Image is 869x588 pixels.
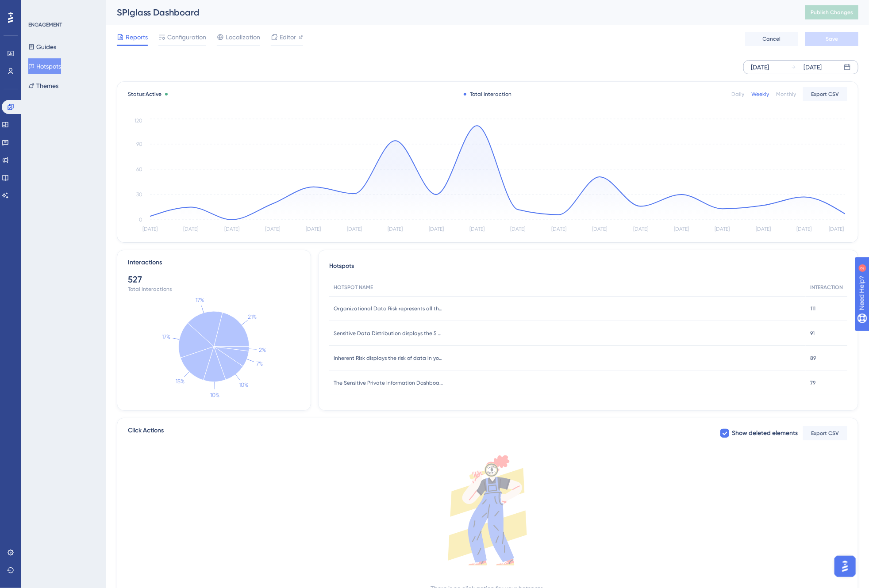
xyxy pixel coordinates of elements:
[128,257,162,268] div: Interactions
[751,91,769,98] div: Weekly
[810,355,816,362] span: 89
[28,78,58,94] button: Themes
[126,32,148,42] span: Reports
[334,305,444,312] span: Organizational Data Risk represents all the scanned data in your environment. The data is display...
[128,425,164,441] span: Click Actions
[21,2,55,13] span: Need Help?
[128,91,161,98] span: Status:
[136,141,142,147] tspan: 90
[183,226,198,233] tspan: [DATE]
[633,226,648,233] tspan: [DATE]
[128,273,300,286] div: 527
[592,226,608,233] tspan: [DATE]
[810,330,815,337] span: 91
[745,32,798,46] button: Cancel
[146,91,161,97] span: Active
[829,226,844,233] tspan: [DATE]
[256,361,263,367] text: 7%
[797,226,812,233] tspan: [DATE]
[196,297,204,303] text: 17%
[464,91,511,98] div: Total Interaction
[334,284,373,291] span: HOTSPOT NAME
[810,305,815,312] span: 111
[347,226,362,233] tspan: [DATE]
[803,87,847,101] button: Export CSV
[28,39,56,55] button: Guides
[810,284,843,291] span: INTERACTION
[117,6,783,19] div: SPIglass Dashboard
[334,379,444,386] span: The Sensitive Private Information Dashboard (SPIglass™) Dashboard is a dashboard with a specific ...
[551,226,566,233] tspan: [DATE]
[803,426,847,440] button: Export CSV
[280,32,296,42] span: Editor
[511,226,526,233] tspan: [DATE]
[210,392,219,399] text: 10%
[776,91,796,98] div: Monthly
[763,35,781,42] span: Cancel
[167,32,206,42] span: Configuration
[429,226,444,233] tspan: [DATE]
[811,430,839,437] span: Export CSV
[136,191,142,198] tspan: 30
[810,379,815,386] span: 79
[826,35,838,42] span: Save
[176,378,185,385] text: 15%
[832,553,858,580] iframe: UserGuiding AI Assistant Launcher
[805,32,858,46] button: Save
[751,62,769,73] div: [DATE]
[239,382,248,389] text: 10%
[731,91,744,98] div: Daily
[226,32,260,42] span: Localization
[811,9,853,16] span: Publish Changes
[469,226,484,233] tspan: [DATE]
[135,118,142,124] tspan: 120
[329,261,354,271] span: Hotspots
[674,226,689,233] tspan: [DATE]
[139,217,142,223] tspan: 0
[732,428,798,439] span: Show deleted elements
[334,330,444,337] span: Sensitive Data Distribution displays the 5 data types with the most matches across all discovered...
[388,226,403,233] tspan: [DATE]
[28,21,62,28] div: ENGAGEMENT
[265,226,280,233] tspan: [DATE]
[136,166,142,172] tspan: 60
[804,62,822,73] div: [DATE]
[162,333,170,340] text: 17%
[805,5,858,19] button: Publish Changes
[142,226,158,233] tspan: [DATE]
[334,355,444,362] span: Inherent Risk displays the risk of data in your environment at any given point in time. More info...
[248,313,257,320] text: 21%
[61,4,64,11] div: 2
[28,58,61,74] button: Hotspots
[811,91,839,98] span: Export CSV
[756,226,771,233] tspan: [DATE]
[715,226,730,233] tspan: [DATE]
[259,347,266,353] text: 2%
[224,226,239,233] tspan: [DATE]
[306,226,321,233] tspan: [DATE]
